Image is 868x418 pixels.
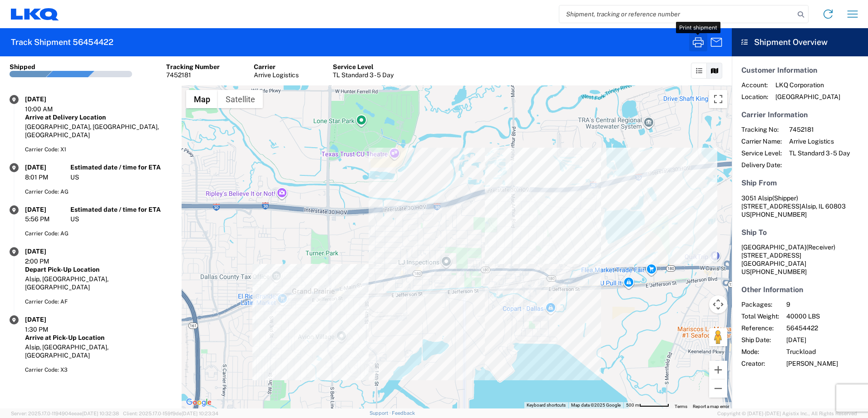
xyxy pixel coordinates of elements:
div: Carrier Code: AF [25,298,172,306]
div: [DATE] [25,247,70,255]
span: LKQ Corporation [775,81,840,89]
span: [PHONE_NUMBER] [750,211,807,218]
button: Toggle fullscreen view [709,90,727,108]
address: Alsip, IL 60803 US [741,194,858,219]
span: Truckload [786,348,838,356]
span: Creator: [741,359,779,368]
span: Account: [741,81,768,89]
span: (Receiver) [806,244,835,251]
span: Client: 2025.17.0-159f9de [123,411,218,416]
div: 8:01 PM [25,173,70,181]
div: Shipped [10,63,35,71]
div: 2:00 PM [25,257,70,265]
button: Map Scale: 500 m per 62 pixels [623,402,672,408]
h5: Other Information [741,285,858,294]
button: Drag Pegman onto the map to open Street View [709,328,727,346]
span: Ship Date: [741,336,779,344]
div: Carrier [254,63,299,71]
span: [DATE] 10:23:34 [182,411,218,416]
div: Arrive Logistics [254,71,299,79]
h5: Carrier Information [741,110,858,119]
div: Estimated date / time for ETA [70,163,172,171]
div: [DATE] [25,315,70,323]
span: [GEOGRAPHIC_DATA] [775,93,840,101]
span: 500 m [626,403,639,408]
div: Carrier Code: AG [25,188,172,196]
div: Depart Pick-Up Location [25,265,172,274]
button: Map camera controls [709,295,727,313]
div: 7452181 [166,71,220,79]
div: Carrier Code: X1 [25,145,172,154]
span: 7452181 [789,125,850,134]
div: 10:00 AM [25,105,70,113]
span: 3051 Alsip [741,194,772,202]
div: US [70,215,172,223]
a: Report a map error [693,404,729,409]
div: Estimated date / time for ETA [70,205,172,214]
input: Shipment, tracking or reference number [559,5,794,23]
button: Keyboard shortcuts [527,402,566,408]
h5: Ship From [741,179,858,187]
div: Alsip, [GEOGRAPHIC_DATA], [GEOGRAPHIC_DATA] [25,275,172,291]
span: [DATE] [786,336,838,344]
span: [PERSON_NAME] [786,359,838,368]
div: [DATE] [25,163,70,171]
span: Map data ©2025 Google [571,403,621,408]
span: Delivery Date: [741,161,782,169]
div: Alsip, [GEOGRAPHIC_DATA], [GEOGRAPHIC_DATA] [25,343,172,359]
span: Tracking No: [741,125,782,134]
span: Copyright © [DATE]-[DATE] Agistix Inc., All Rights Reserved [717,409,857,418]
div: Service Level [333,63,394,71]
span: Carrier Name: [741,137,782,145]
button: Zoom in [709,361,727,379]
div: [GEOGRAPHIC_DATA], [GEOGRAPHIC_DATA], [GEOGRAPHIC_DATA] [25,123,172,139]
header: Shipment Overview [732,28,868,56]
button: Show satellite imagery [218,90,263,108]
h5: Ship To [741,228,858,237]
div: Arrive at Delivery Location [25,113,172,121]
span: Reference: [741,324,779,332]
span: 9 [786,300,838,309]
div: [DATE] [25,205,70,214]
div: Arrive at Pick-Up Location [25,333,172,342]
span: Service Level: [741,149,782,157]
span: Packages: [741,300,779,309]
img: Google [184,397,214,408]
address: [GEOGRAPHIC_DATA] US [741,243,858,276]
div: Carrier Code: AG [25,229,172,238]
span: 56454422 [786,324,838,332]
span: 40000 LBS [786,312,838,320]
span: [GEOGRAPHIC_DATA] [STREET_ADDRESS] [741,244,835,259]
h2: Track Shipment 56454422 [11,37,113,48]
a: Open this area in Google Maps (opens a new window) [184,397,214,408]
button: Show street map [186,90,218,108]
span: Arrive Logistics [789,137,850,145]
a: Terms [675,404,687,409]
div: [DATE] [25,95,70,103]
a: Support [370,410,392,416]
div: US [70,173,172,181]
div: 5:56 PM [25,215,70,223]
span: Server: 2025.17.0-1194904eeae [11,411,119,416]
h5: Customer Information [741,66,858,75]
span: [PHONE_NUMBER] [750,268,807,275]
span: [STREET_ADDRESS] [741,203,801,210]
button: Zoom out [709,379,727,398]
span: [DATE] 10:32:38 [82,411,119,416]
div: Carrier Code: X3 [25,366,172,374]
div: 1:30 PM [25,325,70,333]
span: TL Standard 3 - 5 Day [789,149,850,157]
div: Tracking Number [166,63,220,71]
span: Total Weight: [741,312,779,320]
div: TL Standard 3 - 5 Day [333,71,394,79]
span: Location: [741,93,768,101]
span: Mode: [741,348,779,356]
span: (Shipper) [772,194,798,202]
a: Feedback [392,410,415,416]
